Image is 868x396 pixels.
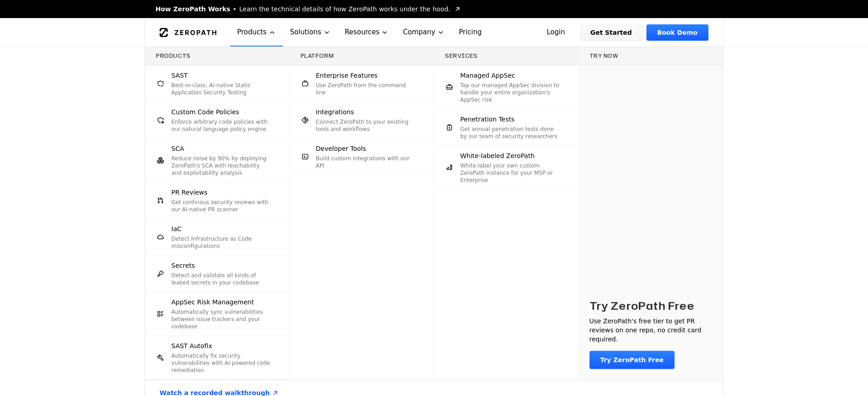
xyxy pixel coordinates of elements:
[536,24,576,41] a: Login
[590,52,712,60] h3: Try now
[145,102,289,138] a: Custom Code PoliciesEnforce arbitrary code policies with our natural language policy engine
[171,352,271,374] p: Automatically fix security vulnerabilities with AI-powered code remediation
[590,351,675,369] a: Try ZeroPath Free
[290,65,434,102] a: Enterprise FeaturesUse ZeroPath from the command line
[145,65,289,102] a: SASTBest-in-class, AI-native Static Application Security Testing
[171,144,184,153] span: SCA
[171,308,271,330] p: Automatically sync vulnerabilities between issue trackers and your codebase
[316,71,378,80] span: Enterprise Features
[171,71,188,80] span: SAST
[338,18,396,47] button: Resources
[590,298,694,313] h3: Try ZeroPath Free
[316,155,416,169] p: Build custom integrations with our API
[434,109,578,145] a: Penetration TestsGet annual penetration tests done by our team of security researchers
[590,317,712,344] p: Use ZeroPath's free tier to get PR reviews on one repo, no credit card required.
[580,24,643,41] a: Get Started
[434,146,578,189] a: White-labeled ZeroPathWhite-label your own custom ZeroPath instance for your MSP or Enterprise
[230,18,283,47] button: Products
[156,5,230,14] span: How ZeroPath Works
[171,118,271,133] p: Enforce arbitrary code policies with our natural language policy engine
[283,18,338,47] button: Solutions
[460,82,560,103] p: Tap our managed AppSec division to handle your entire organization's AppSec risk
[171,188,208,197] span: PR Reviews
[460,126,560,140] p: Get annual penetration tests done by our team of security researchers
[156,52,278,60] h3: Products
[316,82,416,96] p: Use ZeroPath from the command line
[171,82,271,96] p: Best-in-class, AI-native Static Application Security Testing
[145,292,289,335] a: AppSec Risk ManagementAutomatically sync vulnerabilities between issue trackers and your codebase
[171,298,254,307] span: AppSec Risk Management
[145,219,289,255] a: IaCDetect Infrastructure as Code misconfigurations
[171,199,271,213] p: Get continous security reviews with our AI-native PR scanner
[452,18,489,47] a: Pricing
[290,102,434,138] a: IntegrationsConnect ZeroPath to your existing tools and workflows
[396,18,452,47] button: Company
[445,52,567,60] h3: Services
[145,139,289,182] a: SCAReduce noise by 90% by deploying ZeroPath's SCA with reachability and exploitability analysis
[145,256,289,292] a: SecretsDetect and validate all kinds of leaked secrets in your codebase
[145,18,723,47] nav: Global
[145,336,289,379] a: SAST AutofixAutomatically fix security vulnerabilities with AI-powered code remediation
[460,162,560,184] p: White-label your own custom ZeroPath instance for your MSP or Enterprise
[460,151,535,160] span: White-labeled ZeroPath
[171,107,239,116] span: Custom Code Policies
[316,144,366,153] span: Developer Tools
[171,272,271,286] p: Detect and validate all kinds of leaked secrets in your codebase
[171,224,181,233] span: IaC
[290,139,434,175] a: Developer ToolsBuild custom integrations with our API
[171,235,271,250] p: Detect Infrastructure as Code misconfigurations
[171,155,271,177] p: Reduce noise by 90% by deploying ZeroPath's SCA with reachability and exploitability analysis
[145,182,289,219] a: PR ReviewsGet continous security reviews with our AI-native PR scanner
[171,341,212,350] span: SAST Autofix
[316,107,354,116] span: Integrations
[171,261,195,270] span: Secrets
[239,5,450,14] span: Learn the technical details of how ZeroPath works under the hood.
[460,71,515,80] span: Managed AppSec
[460,115,514,124] span: Penetration Tests
[156,5,461,14] a: How ZeroPath WorksLearn the technical details of how ZeroPath works under the hood.
[434,65,578,109] a: Managed AppSecTap our managed AppSec division to handle your entire organization's AppSec risk
[646,24,708,41] a: Book Demo
[301,52,423,60] h3: Platform
[316,118,416,133] p: Connect ZeroPath to your existing tools and workflows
